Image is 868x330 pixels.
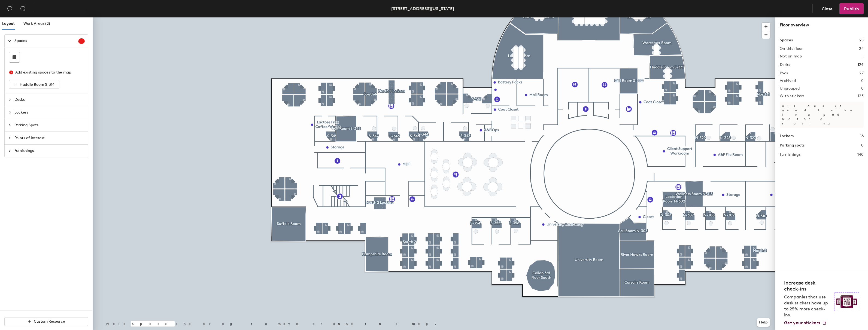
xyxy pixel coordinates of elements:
[17,3,28,14] button: Redo (⌘ + ⇧ + Z)
[861,142,864,148] h1: 0
[78,39,85,43] span: 1
[844,6,859,11] span: Publish
[834,292,859,311] img: Sticker logo
[858,94,864,98] h2: 123
[784,280,831,292] h4: Increase desk check-ins
[780,79,796,83] h2: Archived
[8,39,11,42] span: expanded
[859,47,864,51] h2: 24
[861,86,864,91] h2: 0
[23,21,50,26] span: Work Areas (2)
[780,22,864,28] div: Floor overview
[14,119,85,132] span: Parking Spots
[4,317,88,326] button: Custom Resource
[780,102,864,128] p: All desks need to be in a pod before saving
[780,133,794,139] h1: Lockers
[859,71,864,75] h2: 27
[780,54,802,59] h2: Not on map
[780,152,800,158] h1: Furnishings
[784,320,820,325] span: Get your stickers
[780,47,803,51] h2: On this floor
[757,318,770,327] button: Help
[822,6,833,11] span: Close
[34,319,65,324] span: Custom Resource
[780,62,790,68] h1: Desks
[8,149,11,152] span: collapsed
[9,71,13,74] span: close-circle
[4,3,15,14] button: Undo (⌘ + Z)
[14,132,85,144] span: Points of Interest
[7,6,13,11] span: undo
[780,94,805,98] h2: With stickers
[20,82,55,87] span: Huddle Room S-314
[857,152,864,158] h1: 140
[15,69,80,75] div: Add existing spaces to the map
[817,3,837,14] button: Close
[8,136,11,140] span: collapsed
[862,54,864,59] h2: 1
[839,3,864,14] button: Publish
[859,37,864,43] h1: 25
[14,145,85,157] span: Furnishings
[784,320,827,326] a: Get your stickers
[9,80,59,89] button: Huddle Room S-314
[780,71,788,75] h2: Pods
[860,133,864,139] h1: 16
[780,86,800,91] h2: Ungrouped
[14,93,85,106] span: Desks
[391,5,454,12] div: [STREET_ADDRESS][US_STATE]
[78,38,85,44] sup: 1
[784,294,831,318] p: Companies that use desk stickers have up to 25% more check-ins.
[8,98,11,101] span: collapsed
[14,35,78,47] span: Spaces
[8,124,11,127] span: collapsed
[2,21,15,26] span: Layout
[858,62,864,68] h1: 124
[780,142,805,148] h1: Parking spots
[8,111,11,114] span: collapsed
[780,37,793,43] h1: Spaces
[14,106,85,119] span: Lockers
[861,79,864,83] h2: 0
